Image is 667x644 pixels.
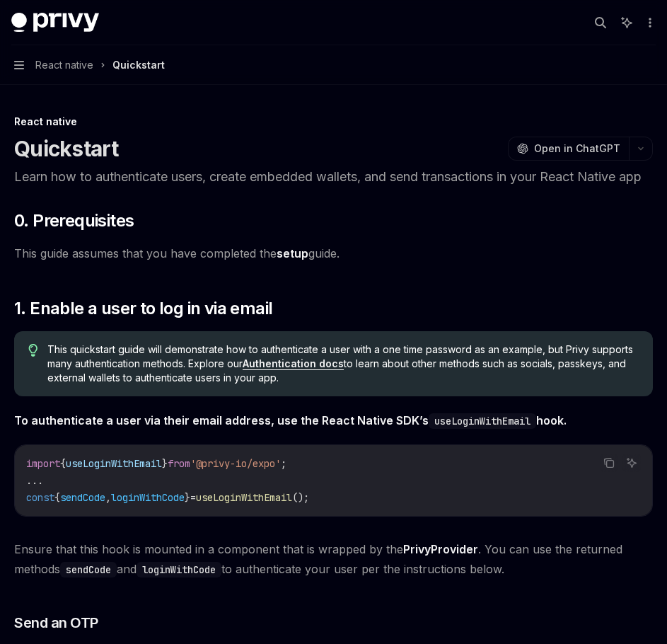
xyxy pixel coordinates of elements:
[60,457,66,470] span: {
[14,297,272,320] span: 1. Enable a user to log in via email
[534,142,620,156] span: Open in ChatGPT
[429,413,536,429] code: useLoginWithEmail
[105,491,111,504] span: ,
[47,343,639,385] span: This quickstart guide will demonstrate how to authenticate a user with a one time password as an ...
[162,457,168,470] span: }
[137,562,221,577] code: loginWithCode
[111,491,185,504] span: loginWithCode
[14,209,134,232] span: 0. Prerequisites
[600,454,618,472] button: Copy the contents from the code block
[168,457,190,470] span: from
[54,491,60,504] span: {
[190,457,281,470] span: '@privy-io/expo'
[28,344,38,357] svg: Tip
[26,474,43,487] span: ...
[14,243,653,263] span: This guide assumes that you have completed the guide.
[14,115,653,129] div: React native
[185,491,190,504] span: }
[196,491,292,504] span: useLoginWithEmail
[292,491,309,504] span: ();
[14,613,98,633] span: Send an OTP
[508,137,629,161] button: Open in ChatGPT
[622,454,641,472] button: Ask AI
[243,357,344,370] a: Authentication docs
[14,539,653,579] span: Ensure that this hook is mounted in a component that is wrapped by the . You can use the returned...
[66,457,162,470] span: useLoginWithEmail
[26,457,60,470] span: import
[60,491,105,504] span: sendCode
[26,491,54,504] span: const
[35,57,93,74] span: React native
[642,13,656,33] button: More actions
[14,413,567,427] strong: To authenticate a user via their email address, use the React Native SDK’s hook.
[14,167,653,187] p: Learn how to authenticate users, create embedded wallets, and send transactions in your React Nat...
[277,246,308,261] a: setup
[281,457,286,470] span: ;
[112,57,165,74] div: Quickstart
[190,491,196,504] span: =
[11,13,99,33] img: dark logo
[60,562,117,577] code: sendCode
[403,542,478,557] a: PrivyProvider
[14,136,119,161] h1: Quickstart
